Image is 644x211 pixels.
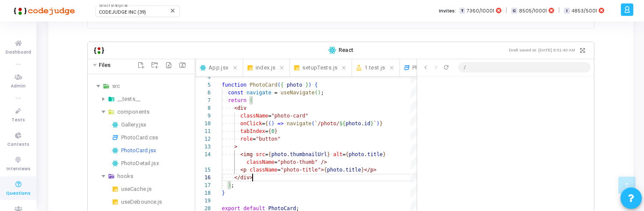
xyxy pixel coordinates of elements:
span: ` [373,121,376,127]
span: ·‌ [311,82,314,88]
div: __tests__ [117,94,191,104]
span: ·‌ [247,167,250,173]
span: </p> [364,167,376,173]
div: 15 [195,166,211,174]
span: ) [318,90,321,96]
img: css.svg [403,63,410,72]
span: > [321,167,324,173]
span: alt [333,151,343,157]
p: Draft saved at: [DATE] 9:51:40 AM [509,46,575,54]
span: ·‌ [277,90,280,96]
span: } [361,167,364,173]
div: PhotoCard.jsx [121,145,191,156]
span: ·‌ [247,82,250,88]
span: { [280,82,283,88]
span: ${ [339,121,345,127]
div: 11 [195,127,211,135]
span: 7360/10001 [467,7,494,15]
span: "photo-thumb" [277,159,318,165]
span: > [234,144,237,150]
span: { [268,151,271,157]
span: Interviews [6,166,30,173]
span: . [343,167,346,173]
span: Questions [6,190,30,197]
div: 14 [195,151,211,158]
span: /> [321,159,327,165]
span: ·‌ [247,97,250,103]
span: ·‌·‌·‌·‌ [222,144,234,150]
span: 8505/10001 [519,7,547,15]
span: React [339,46,353,54]
span: title [346,167,361,173]
div: 12 [195,135,211,143]
button: Add File [134,58,148,72]
button: Go back one page [420,64,431,71]
span: ) [228,182,231,188]
span: ·‌·‌ [222,182,228,188]
span: ( [315,90,318,96]
span: ·‌ [274,121,277,127]
span: ·‌ [283,121,286,127]
span: Contests [7,141,29,148]
img: javascript.svg [112,184,119,194]
span: = [262,121,265,127]
button: 1.test.js [352,59,400,76]
span: 4853/5001 [572,7,597,15]
span: photo [271,151,286,157]
span: = [265,151,268,157]
span: navigate [287,121,312,127]
div: 10 [195,120,211,127]
div: useDebounce.js [121,197,191,207]
span: = [343,151,346,157]
img: codejudge2-light.jpg [93,46,105,55]
button: index.js [243,59,290,76]
div: 8 [195,104,211,112]
span: id [364,121,370,127]
span: Files [99,61,111,69]
div: Gallery.jsx [121,120,191,130]
span: = [274,90,277,96]
input: Current Sandpack URL [458,62,590,72]
span: ·‌·‌·‌·‌·‌·‌ [222,151,240,157]
img: css.svg [112,133,119,142]
img: logo [11,2,75,19]
span: { [315,82,318,88]
span: { [268,128,271,134]
button: Enter Fullscreen [576,42,589,58]
span: ·‌·‌·‌·‌ [222,105,234,111]
span: { [265,121,268,127]
div: 9 [195,112,211,120]
div: PhotoCard.css [121,133,191,143]
div: useCache.js [121,184,191,194]
span: ·‌ [302,82,305,88]
span: = [274,159,277,165]
span: Admin [11,83,26,90]
div: 13 [195,143,211,151]
span: C [511,8,517,14]
span: 0 [271,128,274,134]
span: ·‌ [318,159,321,165]
span: ·‌ [283,82,286,88]
span: } [222,190,225,196]
img: javascript.svg [247,63,253,72]
span: <img [240,151,253,157]
span: } [327,151,330,157]
div: components [117,107,191,117]
span: . [361,121,364,127]
span: CODEJUDGE INC (39) [99,9,146,15]
span: onClick [240,121,262,127]
span: ·‌ [330,151,333,157]
span: tabIndex [240,128,265,134]
img: react.svg [328,46,337,54]
span: <div [234,105,247,111]
span: ·‌·‌ [222,97,228,103]
span: "photo-card" [271,113,308,119]
span: ·‌ [253,151,256,157]
button: Go forward one page [431,64,441,71]
span: title [367,151,383,157]
span: | [558,6,560,15]
span: className [240,113,268,119]
span: } [274,128,277,134]
span: ·‌·‌·‌·‌·‌·‌ [222,128,240,134]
